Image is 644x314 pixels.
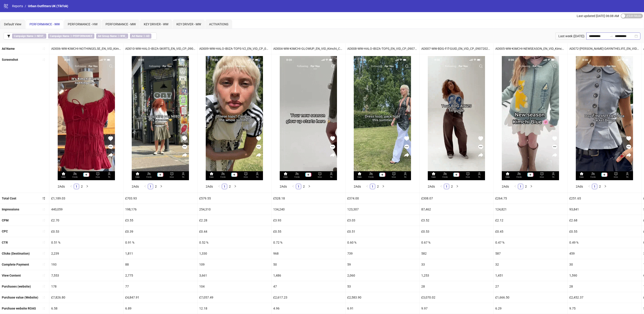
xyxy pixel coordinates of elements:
[42,296,45,299] span: sort-ascending
[271,270,345,281] div: 1,486
[354,185,361,188] span: 2 Ads
[2,241,8,244] b: CTR
[49,204,123,215] div: 440,059
[494,292,567,303] div: £1,666.50
[568,215,641,226] div: £2.68
[523,184,528,189] a: 2
[132,35,142,38] b: Ad Name
[588,185,591,188] span: left
[419,248,493,259] div: 582
[375,184,381,189] li: 2
[271,259,345,270] div: 50
[197,292,271,303] div: £7,057.49
[197,226,271,237] div: £0.44
[271,204,345,215] div: 134,240
[42,263,45,266] span: sort-ascending
[370,184,375,189] a: 1
[568,193,641,204] div: £251.65
[123,292,197,303] div: £4,847.91
[529,184,534,189] li: Next Page
[148,184,153,189] li: 1
[345,237,419,248] div: 0.60 %
[42,307,45,310] span: sort-ascending
[271,193,345,204] div: £528.18
[216,184,222,189] li: Previous Page
[2,197,16,200] b: Total Cost
[218,185,220,188] span: left
[197,43,271,54] div: AD009-WW-HALO-IBIZA-TOPS-V2_EN_VID_CP_09072025_F_CC_SC1_None_WW
[603,184,608,189] button: right
[123,215,197,226] div: £3.55
[280,56,337,180] img: Screenshot 1837174251088994
[345,215,419,226] div: £3.03
[176,22,201,26] span: KEY DRIVER - MW
[587,184,592,189] li: Previous Page
[449,184,454,189] a: 2
[49,226,123,237] div: £0.53
[42,219,45,222] span: sort-ascending
[455,184,460,189] li: Next Page
[209,22,228,26] span: ACTIVATIONS
[345,270,419,281] div: 2,060
[455,184,460,189] button: right
[592,184,597,189] li: 1
[494,43,567,54] div: AD005-WW-KIMCHI-NEWSEASON_EN_VID_Kimchi_CP_8072026_F_CC_SC1_None_WW_
[142,184,148,189] button: left
[568,204,641,215] div: 93,841
[604,185,607,188] span: right
[132,56,189,180] img: Screenshot 1837180575077474
[529,184,534,189] button: right
[494,281,567,292] div: 27
[301,184,306,189] a: 2
[42,285,45,288] span: sort-ascending
[419,204,493,215] div: 87,462
[49,43,123,54] div: AD006-WW-KIMCHI-NOTHINGELSE_EN_VID_Kimchi_CP_8072027_F_CC_SC1_None_WW_
[30,22,60,26] span: PERFORMANCE - WW
[610,34,613,38] span: to
[307,184,312,189] li: Next Page
[296,184,301,189] a: 1
[58,185,65,188] span: 2 Ads
[271,281,345,292] div: 47
[123,248,197,259] div: 1,811
[419,281,493,292] div: 28
[233,184,238,189] button: right
[49,292,123,303] div: £7,826.80
[49,248,123,259] div: 2,239
[494,226,567,237] div: £0.45
[106,22,136,26] span: PERFORMANCE - MW
[49,303,123,314] div: 6.58
[123,281,197,292] div: 77
[271,303,345,314] div: 4.96
[2,296,38,299] b: Purchase value (Website)
[144,185,146,188] span: left
[2,219,8,222] b: CPM
[568,237,641,248] div: 0.49 %
[502,56,559,180] img: Screenshot 1837174494710786
[597,184,603,189] li: 2
[42,58,45,61] span: sort-ascending
[197,215,271,226] div: £2.28
[153,184,159,189] li: 2
[597,184,602,189] a: 2
[419,226,493,237] div: £0.53
[494,193,567,204] div: £264.75
[345,43,419,54] div: AD008-WW-HALO-IBIZA-TOPS_EN_VID_CP_09072025_F_CC_SC1_None_WW
[123,259,197,270] div: 88
[70,185,72,188] span: left
[50,35,69,38] b: Campaign Name
[345,303,419,314] div: 6.91
[514,185,517,188] span: left
[366,185,369,188] span: left
[381,184,386,189] button: right
[456,185,459,188] span: right
[159,184,164,189] li: Next Page
[345,193,419,204] div: £374.00
[197,259,271,270] div: 109
[37,35,44,38] b: NEST_
[42,274,45,277] span: sort-ascending
[444,184,449,189] li: 1
[227,184,232,189] a: 2
[292,185,294,188] span: left
[49,259,123,270] div: 193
